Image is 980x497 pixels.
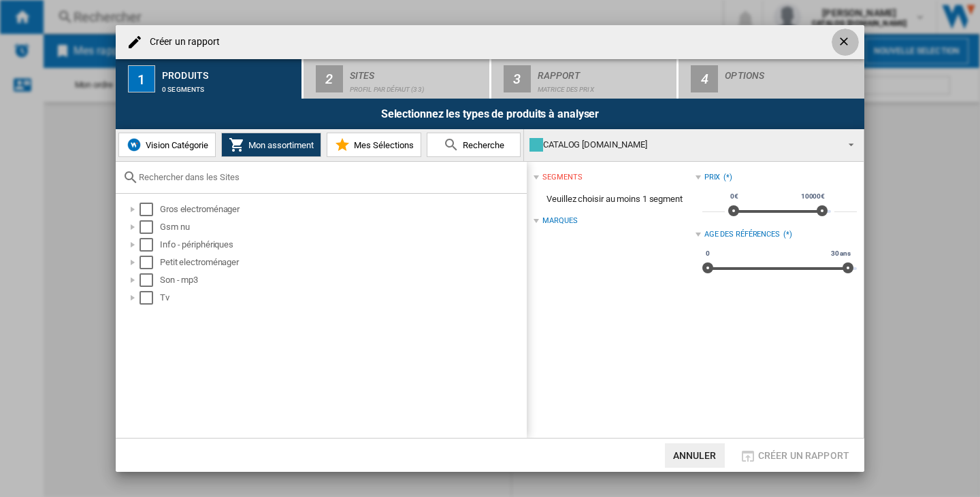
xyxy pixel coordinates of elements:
[837,35,853,51] ng-md-icon: getI18NText('BUTTONS.CLOSE_DIALOG')
[350,140,414,150] span: Mes Sélections
[160,273,525,287] div: Son - mp3
[736,443,853,468] button: Créer un rapport
[160,291,525,305] div: Tv
[162,79,296,93] div: 0 segments
[143,35,220,49] h4: Créer un rapport
[116,99,864,129] div: Selectionnez les types de produits à analyser
[542,172,582,183] div: segments
[350,65,484,79] div: Sites
[459,140,504,150] span: Recherche
[160,203,525,216] div: Gros electroménager
[679,59,864,99] button: 4 Options
[142,140,208,150] span: Vision Catégorie
[728,191,740,202] span: 0€
[221,133,321,157] button: Mon assortiment
[316,65,343,92] div: 2
[245,140,314,150] span: Mon assortiment
[538,79,672,93] div: Matrice des prix
[140,291,160,305] md-checkbox: Select
[118,133,216,157] button: Vision Catégorie
[799,191,827,202] span: 10000€
[665,443,725,468] button: Annuler
[704,172,721,183] div: Prix
[140,203,160,216] md-checkbox: Select
[829,248,853,259] span: 30 ans
[704,248,712,259] span: 0
[160,220,525,234] div: Gsm nu
[542,216,577,226] div: Marques
[538,65,672,79] div: Rapport
[304,59,491,99] button: 2 Sites Profil par défaut (33)
[140,220,160,234] md-checkbox: Select
[327,133,421,157] button: Mes Sélections
[725,65,859,79] div: Options
[126,137,142,153] img: wiser-icon-blue.png
[529,135,836,154] div: CATALOG [DOMAIN_NAME]
[160,256,525,269] div: Petit electroménager
[427,133,521,157] button: Recherche
[139,172,520,182] input: Rechercher dans les Sites
[140,273,160,287] md-checkbox: Select
[504,65,531,92] div: 3
[704,229,780,240] div: Age des références
[758,450,849,461] span: Créer un rapport
[691,65,718,92] div: 4
[491,59,679,99] button: 3 Rapport Matrice des prix
[534,186,695,212] span: Veuillez choisir au moins 1 segment
[116,59,303,99] button: 1 Produits 0 segments
[140,238,160,252] md-checkbox: Select
[128,65,155,92] div: 1
[140,256,160,269] md-checkbox: Select
[160,238,525,252] div: Info - périphériques
[832,29,859,56] button: getI18NText('BUTTONS.CLOSE_DIALOG')
[350,79,484,93] div: Profil par défaut (33)
[162,65,296,79] div: Produits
